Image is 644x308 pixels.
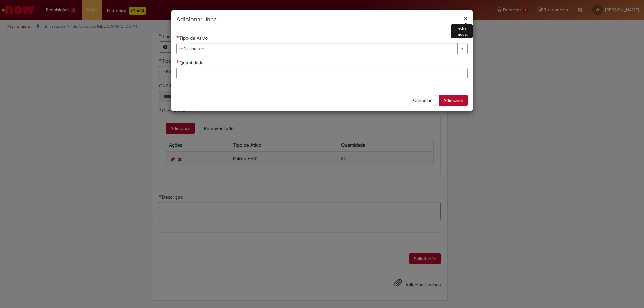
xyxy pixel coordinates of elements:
div: Fechar modal [451,24,473,38]
span: -- Nenhum -- [179,43,454,54]
input: Quantidade [176,68,468,79]
button: Fechar modal [464,15,468,22]
h2: Adicionar linha [176,15,468,24]
span: Necessários [176,35,179,38]
span: Necessários [176,60,179,63]
span: Quantidade [179,60,205,66]
button: Adicionar [439,95,468,106]
button: Cancelar [409,95,436,106]
span: Tipo de Ativo [179,35,209,41]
